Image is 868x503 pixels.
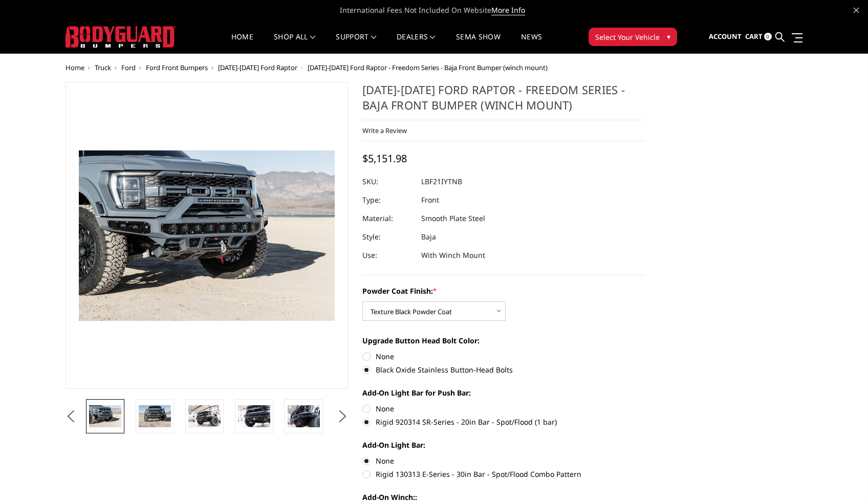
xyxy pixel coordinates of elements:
[521,33,542,53] a: News
[362,492,645,502] label: Add-On Winch::
[288,405,320,427] img: 2021-2025 Ford Raptor - Freedom Series - Baja Front Bumper (winch mount)
[238,405,270,427] img: 2021-2025 Ford Raptor - Freedom Series - Baja Front Bumper (winch mount)
[764,33,772,40] span: 0
[146,63,208,72] a: Ford Front Bumpers
[335,409,351,424] button: Next
[817,454,868,503] iframe: Chat Widget
[709,32,742,41] span: Account
[336,33,376,53] a: Support
[121,63,136,72] a: Ford
[362,209,414,228] dt: Material:
[231,33,253,53] a: Home
[709,23,742,51] a: Account
[397,33,436,53] a: Dealers
[362,469,645,479] label: Rigid 130313 E-Series - 30in Bar - Spot/Flood Combo Pattern
[362,440,645,450] label: Add-On Light Bar:
[362,455,645,466] label: None
[491,5,525,15] a: More Info
[362,228,414,246] dt: Style:
[139,405,171,427] img: 2021-2025 Ford Raptor - Freedom Series - Baja Front Bumper (winch mount)
[218,63,297,72] a: [DATE]-[DATE] Ford Raptor
[188,405,221,427] img: 2021-2025 Ford Raptor - Freedom Series - Baja Front Bumper (winch mount)
[362,335,645,346] label: Upgrade Button Head Bolt Color:
[745,32,763,41] span: Cart
[362,191,414,209] dt: Type:
[66,26,176,48] img: BODYGUARD BUMPERS
[362,172,414,191] dt: SKU:
[308,63,548,72] span: [DATE]-[DATE] Ford Raptor - Freedom Series - Baja Front Bumper (winch mount)
[362,151,407,165] span: $5,151.98
[362,82,645,120] h1: [DATE]-[DATE] Ford Raptor - Freedom Series - Baja Front Bumper (winch mount)
[421,246,485,265] dd: With Winch Mount
[589,28,677,46] button: Select Your Vehicle
[745,23,772,51] a: Cart 0
[362,286,645,296] label: Powder Coat Finish:
[362,387,645,398] label: Add-On Light Bar for Push Bar:
[66,82,348,389] a: 2021-2025 Ford Raptor - Freedom Series - Baja Front Bumper (winch mount)
[362,417,645,427] label: Rigid 920314 SR-Series - 20in Bar - Spot/Flood (1 bar)
[456,33,501,53] a: SEMA Show
[421,172,462,191] dd: LBF21IYTNB
[421,209,485,228] dd: Smooth Plate Steel
[362,351,645,362] label: None
[421,228,436,246] dd: Baja
[63,409,78,424] button: Previous
[421,191,439,209] dd: Front
[362,126,407,135] a: Write a Review
[595,32,660,42] span: Select Your Vehicle
[274,33,315,53] a: shop all
[667,31,670,42] span: ▾
[89,405,121,427] img: 2021-2025 Ford Raptor - Freedom Series - Baja Front Bumper (winch mount)
[95,63,111,72] a: Truck
[362,246,414,265] dt: Use:
[362,364,645,375] label: Black Oxide Stainless Button-Head Bolts
[362,403,645,414] label: None
[66,63,84,72] a: Home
